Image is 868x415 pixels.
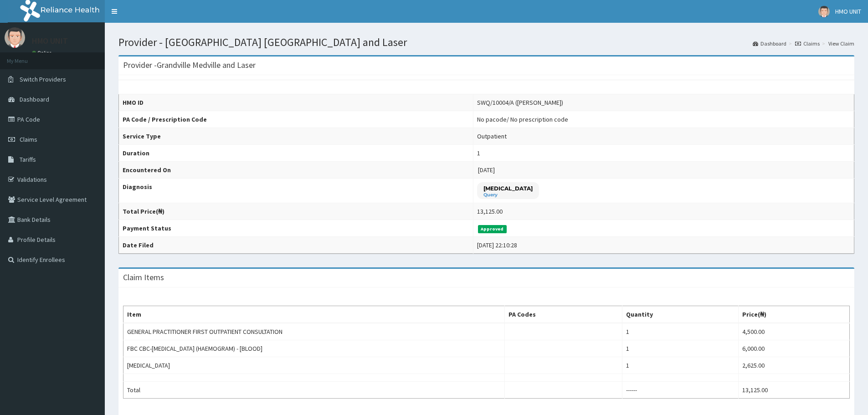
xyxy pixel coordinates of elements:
[20,155,36,164] span: Tariffs
[5,27,25,48] img: User Image
[622,340,739,357] td: 1
[119,179,473,203] th: Diagnosis
[119,220,473,237] th: Payment Status
[505,306,622,323] th: PA Codes
[477,115,568,124] div: No pacode / No prescription code
[123,357,505,374] td: [MEDICAL_DATA]
[828,40,854,47] a: View Claim
[123,273,164,282] h3: Claim Items
[20,75,66,83] span: Switch Providers
[622,382,739,399] td: ------
[477,98,563,107] div: SWQ/10004/A ([PERSON_NAME])
[738,340,849,357] td: 6,000.00
[738,382,849,399] td: 13,125.00
[119,145,473,162] th: Duration
[477,132,507,141] div: Outpatient
[477,241,517,250] div: [DATE] 22:10:28
[119,203,473,220] th: Total Price(₦)
[119,128,473,145] th: Service Type
[795,40,820,47] a: Claims
[738,306,849,323] th: Price(₦)
[123,61,256,69] h3: Provider - Grandville Medville and Laser
[478,166,495,174] span: [DATE]
[622,323,739,340] td: 1
[835,7,861,15] span: HMO UNIT
[118,36,854,48] h1: Provider - [GEOGRAPHIC_DATA] [GEOGRAPHIC_DATA] and Laser
[119,237,473,254] th: Date Filed
[738,323,849,340] td: 4,500.00
[119,162,473,179] th: Encountered On
[20,95,49,103] span: Dashboard
[753,40,786,47] a: Dashboard
[483,184,533,192] p: [MEDICAL_DATA]
[738,357,849,374] td: 2,625.00
[123,323,505,340] td: GENERAL PRACTITIONER FIRST OUTPATIENT CONSULTATION
[818,6,830,17] img: User Image
[622,306,739,323] th: Quantity
[477,149,480,158] div: 1
[119,94,473,111] th: HMO ID
[123,340,505,357] td: FBC CBC-[MEDICAL_DATA] (HAEMOGRAM) - [BLOOD]
[483,193,533,197] small: Query
[478,225,507,233] span: Approved
[32,37,68,45] p: HMO UNIT
[20,135,37,143] span: Claims
[119,111,473,128] th: PA Code / Prescription Code
[123,382,505,399] td: Total
[622,357,739,374] td: 1
[32,50,54,56] a: Online
[123,306,505,323] th: Item
[477,207,503,216] div: 13,125.00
